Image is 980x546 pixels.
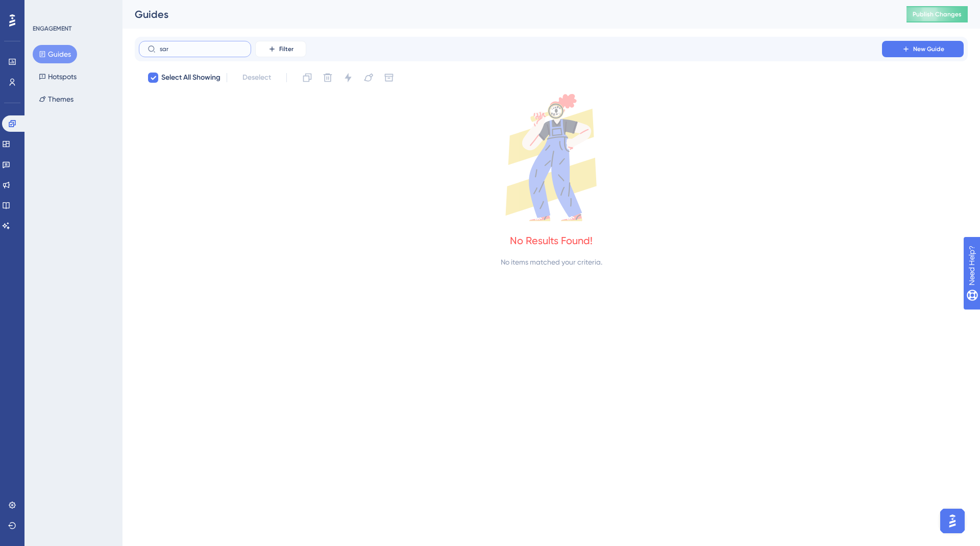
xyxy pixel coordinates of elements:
[242,72,271,84] span: Deselect
[937,506,968,536] iframe: UserGuiding AI Assistant Launcher
[501,256,602,268] div: No items matched your criteria.
[233,68,280,87] button: Deselect
[33,90,80,108] button: Themes
[33,45,77,63] button: Guides
[161,72,220,84] span: Select All Showing
[906,6,968,22] button: Publish Changes
[255,41,306,57] button: Filter
[24,3,64,15] span: Need Help?
[33,67,83,86] button: Hotspots
[160,45,242,53] input: Search
[33,25,71,33] div: ENGAGEMENT
[913,45,944,53] span: New Guide
[279,45,293,53] span: Filter
[913,10,962,18] span: Publish Changes
[510,233,593,248] div: No Results Found!
[135,7,881,21] div: Guides
[882,41,964,57] button: New Guide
